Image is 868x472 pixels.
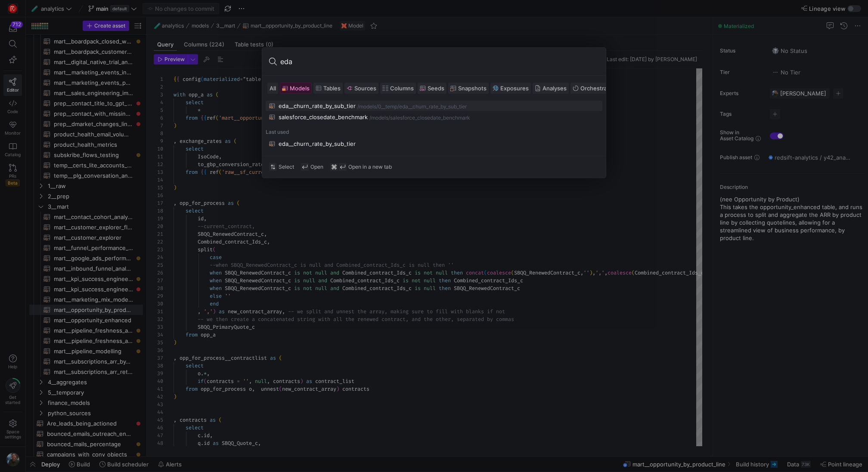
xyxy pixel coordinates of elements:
[380,83,416,94] button: Columns
[390,85,414,92] span: Columns
[369,115,388,121] div: /models
[542,85,567,92] span: Analyses
[269,163,294,171] div: Select
[279,140,356,147] div: eda__churn_rate_by_sub_tier
[580,85,620,92] span: Orchestrations
[323,85,341,92] span: Tables
[418,83,446,94] button: Seeds
[279,102,356,109] div: eda__churn_rate_by_sub_tier
[533,83,569,94] button: Analyses
[280,55,599,68] input: Search or run a command
[313,83,343,94] button: Tables
[458,85,487,92] span: Snapshots
[290,85,310,92] span: Models
[280,83,312,94] button: Models
[388,115,470,121] div: /salesforce_closedate_benchmark
[570,83,623,94] button: Orchestrations
[397,104,467,110] div: /eda__churn_rate_by_sub_tier
[354,85,376,92] span: Sources
[266,129,602,135] div: Last used
[500,85,529,92] span: Exposures
[267,83,278,94] button: All
[448,83,489,94] button: Snapshots
[378,104,397,110] div: 0__temp
[357,104,378,110] div: /models/
[330,163,392,171] div: Open in a new tab
[428,85,444,92] span: Seeds
[344,83,378,94] button: Sources
[330,163,338,171] span: ⌘
[270,85,276,92] span: All
[279,114,368,120] div: salesforce_closedate_benchmark
[490,83,531,94] button: Exposures
[301,163,323,171] div: Open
